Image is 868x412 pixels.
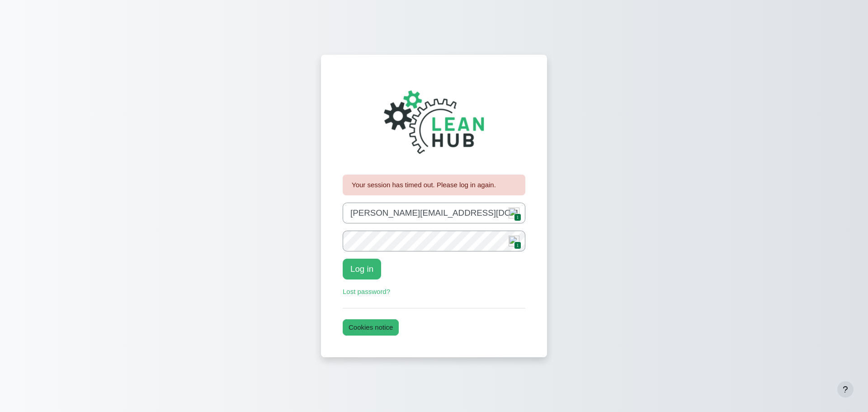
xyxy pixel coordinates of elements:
[371,77,497,167] img: The Lean Hub
[509,236,519,246] img: npw-badge-icon.svg
[343,288,390,295] a: Lost password?
[343,203,525,223] input: Username
[837,381,854,398] button: Show footer
[514,242,521,249] span: 1
[514,213,521,221] span: 1
[343,259,381,279] button: Log in
[7,14,861,412] section: Content
[343,175,525,196] div: Your session has timed out. Please log in again.
[343,319,399,336] button: Cookies notice
[509,208,519,218] img: npw-badge-icon.svg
